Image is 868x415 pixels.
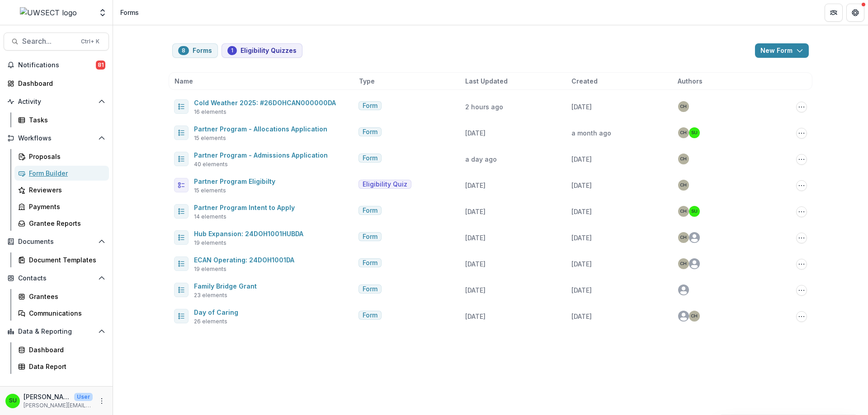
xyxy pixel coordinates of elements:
[363,102,377,110] span: Form
[571,312,592,320] span: [DATE]
[4,76,109,91] a: Dashboard
[4,58,109,72] button: Notifications81
[571,260,592,268] span: [DATE]
[465,234,486,242] span: [DATE]
[22,37,75,46] span: Search...
[465,208,486,215] span: [DATE]
[571,286,592,294] span: [DATE]
[14,166,109,181] a: Form Builder
[29,152,102,161] div: Proposals
[194,256,294,264] a: ECAN Operating: 24DOH1001DA
[29,115,102,125] div: Tasks
[796,180,807,191] button: Options
[29,292,102,301] div: Grantees
[29,168,102,178] div: Form Builder
[465,103,503,111] span: 2 hours ago
[680,261,687,266] div: Carli Herz
[9,398,17,404] div: Scott Umbel
[680,183,687,187] div: Carli Herz
[363,181,407,188] span: Eligibility Quiz
[14,182,109,197] a: Reviewers
[18,98,94,106] span: Activity
[29,255,102,265] div: Document Templates
[796,206,807,217] button: Options
[194,308,238,316] a: Day of Caring
[680,209,687,214] div: Carli Herz
[359,76,375,86] span: Type
[363,259,377,267] span: Form
[18,61,96,69] span: Notifications
[14,112,109,127] a: Tasks
[194,99,336,107] a: Cold Weather 2025: #26DOHCAN000000DA
[796,311,807,322] button: Options
[29,219,102,228] div: Grantee Reports
[796,259,807,270] button: Options
[79,37,101,47] div: Ctrl + K
[231,47,233,54] span: 1
[363,207,377,214] span: Form
[465,182,486,189] span: [DATE]
[29,202,102,211] div: Payments
[825,4,843,22] button: Partners
[796,233,807,243] button: Options
[117,6,142,19] nav: breadcrumb
[680,235,687,240] div: Carli Herz
[24,392,71,401] p: [PERSON_NAME]
[571,103,592,111] span: [DATE]
[194,213,226,221] span: 14 elements
[194,134,226,142] span: 15 elements
[691,131,698,135] div: Scott Umbel
[74,393,93,401] p: User
[20,7,77,18] img: UWSECT logo
[120,8,139,17] div: Forms
[29,362,102,371] div: Data Report
[14,216,109,231] a: Grantee Reports
[14,359,109,374] a: Data Report
[571,208,592,215] span: [DATE]
[571,129,611,137] span: a month ago
[194,291,227,299] span: 23 elements
[796,128,807,139] button: Options
[194,239,226,247] span: 19 elements
[571,182,592,189] span: [DATE]
[465,286,486,294] span: [DATE]
[363,233,377,241] span: Form
[14,306,109,321] a: Communications
[571,234,592,242] span: [DATE]
[363,285,377,293] span: Form
[18,135,94,142] span: Workflows
[182,47,185,54] span: 8
[194,151,328,159] a: Partner Program - Admissions Application
[194,160,228,168] span: 40 elements
[755,43,809,58] button: New Form
[222,43,302,58] button: Eligibility Quizzes
[96,4,109,22] button: Open entity switcher
[678,311,689,322] svg: avatar
[194,282,257,290] a: Family Bridge Grant
[175,76,193,86] span: Name
[571,76,598,86] span: Created
[4,324,109,339] button: Open Data & Reporting
[18,328,94,336] span: Data & Reporting
[680,131,687,135] div: Carli Herz
[29,345,102,354] div: Dashboard
[4,234,109,249] button: Open Documents
[194,265,226,273] span: 19 elements
[691,209,698,214] div: Scott Umbel
[14,289,109,304] a: Grantees
[4,131,109,145] button: Open Workflows
[194,317,227,326] span: 26 elements
[194,177,275,185] a: Partner Program Eligibilty
[465,76,508,86] span: Last Updated
[14,252,109,267] a: Document Templates
[796,285,807,296] button: Options
[96,61,105,70] span: 81
[796,102,807,112] button: Options
[680,104,687,109] div: Carli Herz
[691,314,698,318] div: Carli Herz
[14,342,109,357] a: Dashboard
[678,76,703,86] span: Authors
[363,312,377,319] span: Form
[96,396,107,406] button: More
[571,155,592,163] span: [DATE]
